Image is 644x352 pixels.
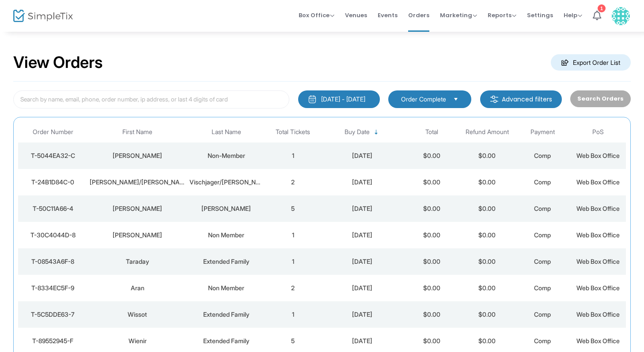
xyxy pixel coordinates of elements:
[321,95,365,104] div: [DATE] - [DATE]
[189,310,263,319] div: Extended Family
[90,231,185,240] div: Rabbi Herscher
[488,11,516,19] span: Reports
[90,178,185,187] div: Victor/Morgan
[534,258,551,265] span: Comp
[459,275,515,301] td: $0.00
[408,4,429,26] span: Orders
[576,311,620,318] span: Web Box Office
[323,151,402,160] div: 9/17/2025
[378,4,398,26] span: Events
[20,337,85,345] div: T-89552945-F
[189,151,263,160] div: Non-Member
[189,204,263,213] div: Tobin-Hadad
[576,284,620,292] span: Web Box Office
[534,178,551,186] span: Comp
[534,231,551,239] span: Comp
[20,284,85,292] div: T-8334EC5F-9
[527,4,553,26] span: Settings
[564,11,582,19] span: Help
[265,195,321,222] td: 5
[404,169,459,195] td: $0.00
[323,178,402,187] div: 9/17/2025
[598,4,606,12] div: 1
[459,301,515,328] td: $0.00
[404,275,459,301] td: $0.00
[90,337,185,345] div: Wienir
[265,169,321,195] td: 2
[459,169,515,195] td: $0.00
[480,90,562,108] m-button: Advanced filters
[20,310,85,319] div: T-5C5DDE63-7
[323,257,402,266] div: 9/16/2025
[534,152,551,159] span: Comp
[265,222,321,248] td: 1
[459,122,515,142] th: Refund Amount
[534,284,551,292] span: Comp
[576,258,620,265] span: Web Box Office
[323,337,402,345] div: 9/16/2025
[592,128,604,136] span: PoS
[189,178,263,187] div: Vischjager/Smith
[90,284,185,292] div: Aran
[404,301,459,328] td: $0.00
[404,248,459,275] td: $0.00
[90,204,185,213] div: Darlene
[189,337,263,345] div: Extended Family
[345,128,370,136] span: Buy Date
[90,151,185,160] div: Gitter
[308,95,317,104] img: monthly
[323,204,402,213] div: 9/16/2025
[265,142,321,169] td: 1
[33,128,73,136] span: Order Number
[404,142,459,169] td: $0.00
[323,284,402,292] div: 9/16/2025
[576,205,620,212] span: Web Box Office
[490,95,499,104] img: filter
[90,310,185,319] div: Wissot
[189,284,263,292] div: Non Member
[323,310,402,319] div: 9/16/2025
[122,128,152,136] span: First Name
[299,11,334,19] span: Box Office
[576,152,620,159] span: Web Box Office
[534,337,551,345] span: Comp
[265,248,321,275] td: 1
[459,142,515,169] td: $0.00
[13,53,103,72] h2: View Orders
[20,151,85,160] div: T-5044EA32-C
[459,222,515,248] td: $0.00
[90,257,185,266] div: Taraday
[373,129,380,136] span: Sortable
[404,195,459,222] td: $0.00
[450,94,462,104] button: Select
[576,337,620,345] span: Web Box Office
[189,231,263,240] div: Non Member
[265,301,321,328] td: 1
[20,178,85,187] div: T-24B1D84C-0
[459,248,515,275] td: $0.00
[534,205,551,212] span: Comp
[404,122,459,142] th: Total
[13,90,289,109] input: Search by name, email, phone, order number, ip address, or last 4 digits of card
[212,128,241,136] span: Last Name
[440,11,477,19] span: Marketing
[404,222,459,248] td: $0.00
[20,231,85,240] div: T-30C4044D-8
[20,257,85,266] div: T-08543A6F-8
[551,54,631,71] m-button: Export Order List
[189,257,263,266] div: Extended Family
[534,311,551,318] span: Comp
[530,128,555,136] span: Payment
[323,231,402,240] div: 9/16/2025
[459,195,515,222] td: $0.00
[401,95,446,104] span: Order Complete
[576,231,620,239] span: Web Box Office
[20,204,85,213] div: T-50C11A66-4
[298,90,380,108] button: [DATE] - [DATE]
[265,122,321,142] th: Total Tickets
[265,275,321,301] td: 2
[345,4,367,26] span: Venues
[576,178,620,186] span: Web Box Office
